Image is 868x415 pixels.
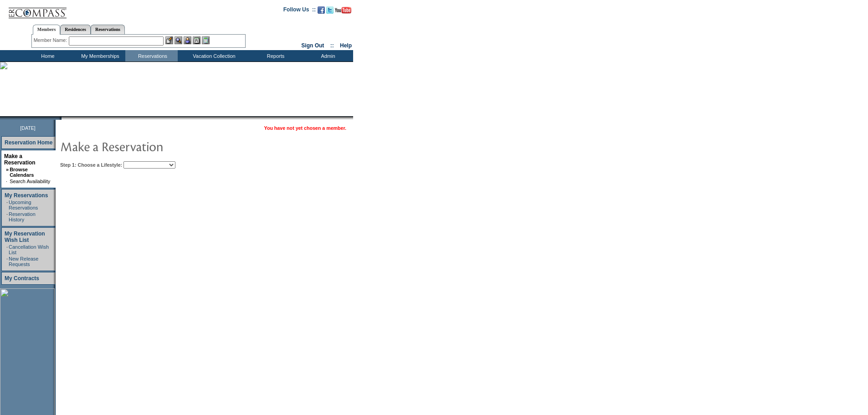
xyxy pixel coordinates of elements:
[6,211,8,222] td: ·
[9,211,36,222] a: Reservation History
[34,36,69,44] div: Member Name:
[9,256,38,267] a: New Release Requests
[5,275,39,282] a: My Contracts
[10,167,34,178] a: Browse Calendars
[318,9,325,15] a: Become our fan on Facebook
[326,9,334,15] a: Follow us on Twitter
[175,36,182,44] img: View
[91,25,125,34] a: Reservations
[326,6,334,14] img: Follow us on Twitter
[318,6,325,14] img: Become our fan on Facebook
[6,179,9,184] td: ·
[60,137,242,155] img: pgTtlMakeReservation.gif
[10,179,50,184] a: Search Availability
[5,192,48,199] a: My Reservations
[9,200,38,210] a: Upcoming Reservations
[340,42,352,49] a: Help
[125,50,178,61] td: Reservations
[33,25,61,35] a: Members
[6,244,8,255] td: ·
[20,125,36,131] span: [DATE]
[301,42,324,49] a: Sign Out
[6,256,8,267] td: ·
[264,125,346,131] span: You have not yet chosen a member.
[21,50,73,61] td: Home
[73,50,125,61] td: My Memberships
[6,200,8,210] td: ·
[184,36,191,44] img: Impersonate
[248,50,301,61] td: Reports
[301,50,353,61] td: Admin
[193,36,200,44] img: Reservations
[5,231,45,243] a: My Reservation Wish List
[335,7,351,14] img: Subscribe to our YouTube Channel
[6,167,9,172] b: »
[283,5,316,16] td: Follow Us ::
[60,25,91,34] a: Residences
[202,36,210,44] img: b_calculator.gif
[62,116,62,120] img: blank.gif
[335,9,351,15] a: Subscribe to our YouTube Channel
[9,244,49,255] a: Cancellation Wish List
[58,116,62,120] img: promoShadowLeftCorner.gif
[60,162,122,168] b: Step 1: Choose a Lifestyle:
[4,153,36,166] a: Make a Reservation
[165,36,173,44] img: b_edit.gif
[178,50,248,61] td: Vacation Collection
[5,139,52,146] a: Reservation Home
[330,42,334,49] span: ::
